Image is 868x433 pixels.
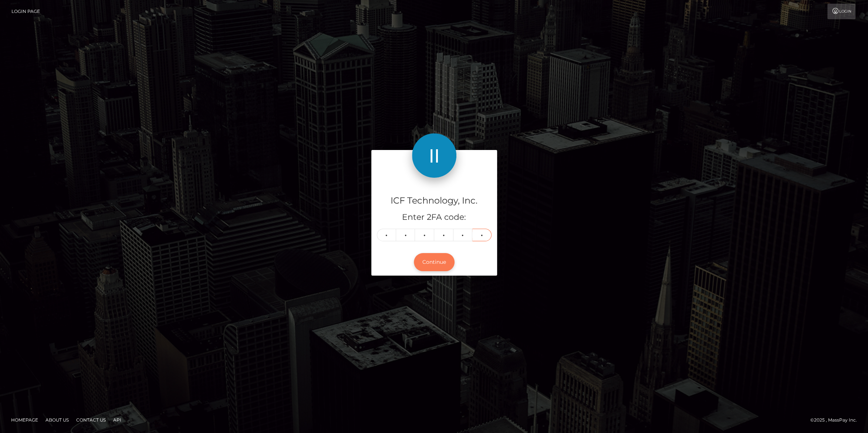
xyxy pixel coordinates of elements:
img: ICF Technology, Inc. [412,133,456,178]
a: Homepage [8,414,41,426]
h5: Enter 2FA code: [377,212,492,223]
div: © 2025 , MassPay Inc. [810,416,862,424]
h4: ICF Technology, Inc. [377,194,492,207]
a: About Us [43,414,72,426]
button: Continue [414,253,455,271]
a: Login Page [11,4,40,19]
a: Contact Us [73,414,109,426]
a: Login [827,4,855,19]
a: API [110,414,124,426]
